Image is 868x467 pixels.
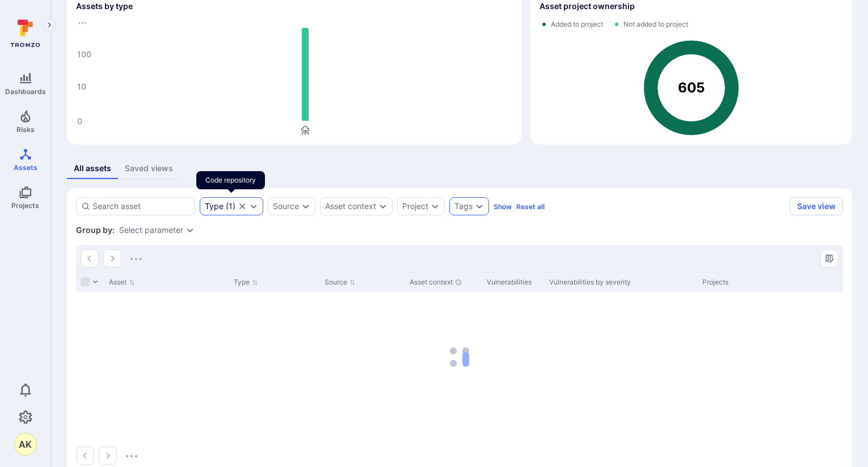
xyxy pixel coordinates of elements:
[76,224,115,236] span: Group by:
[378,202,387,211] button: Expand dropdown
[74,163,111,174] div: All assets
[273,202,299,211] button: Source
[494,202,512,211] button: Show
[205,202,235,211] button: Type(1)
[301,202,310,211] button: Expand dropdown
[119,226,183,235] button: Select parameter
[234,278,258,287] button: Sort by Type
[549,277,693,287] div: Vulnerabilities by severity
[67,158,852,179] div: assets tabs
[540,1,635,12] h2: Asset project ownership
[119,226,195,235] div: grouping parameters
[200,197,263,215] div: Code repository
[677,80,705,96] text: 605
[14,433,37,456] button: AK
[820,249,838,268] button: Manage columns
[76,1,133,12] h2: Assets by type
[125,163,173,174] div: Saved views
[126,455,137,457] img: Loading...
[76,447,94,465] button: Go to the previous page
[431,202,440,211] button: Expand dropdown
[487,277,540,287] div: Vulnerabilities
[77,116,82,126] text: 0
[516,202,545,211] button: Reset all
[702,277,835,287] div: Projects
[455,279,462,286] div: Automatically discovered context associated with the asset
[410,277,478,287] div: Asset context
[623,20,688,29] span: Not added to project
[11,201,39,210] span: Projects
[790,197,843,215] button: Save view
[43,18,56,32] button: Expand navigation menu
[325,202,376,211] button: Asset context
[186,226,195,235] button: Expand dropdown
[77,49,91,59] text: 100
[475,202,484,211] button: Expand dropdown
[130,258,142,260] img: Loading...
[238,202,247,211] button: Clear selection
[92,201,190,212] input: Search asset
[77,82,86,91] text: 10
[5,87,46,96] span: Dashboards
[99,447,117,465] button: Go to the next page
[205,202,224,211] div: Type
[16,125,35,134] span: Risks
[14,433,37,456] div: Abhinav Kalidasan
[14,163,37,172] span: Assets
[45,20,53,30] i: Expand navigation menu
[103,249,121,268] button: Go to the next page
[454,202,473,211] button: Tags
[249,202,258,211] button: Expand dropdown
[109,278,135,287] button: Sort by Asset
[325,278,356,287] button: Sort by Source
[196,171,265,189] div: Code repository
[81,277,90,286] span: Select all rows
[402,202,428,211] button: Project
[205,202,235,211] div: ( 1 )
[551,20,603,29] span: Added to project
[81,249,99,268] button: Go to the previous page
